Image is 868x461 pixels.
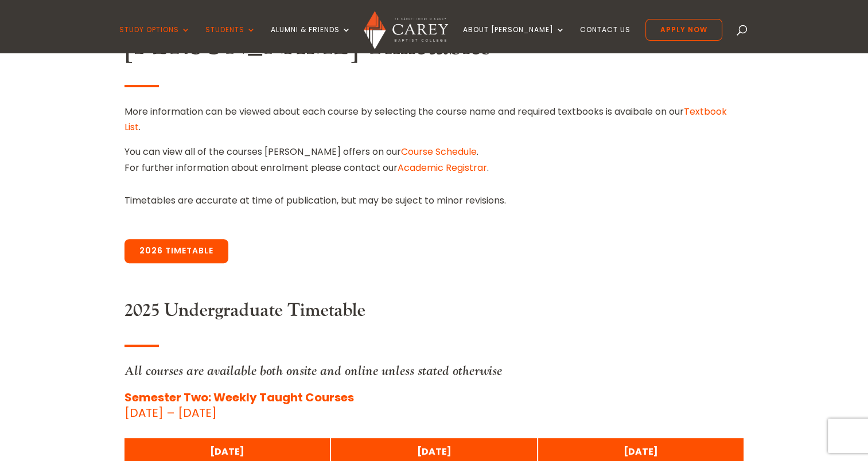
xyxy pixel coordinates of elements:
div: [DATE] [130,444,325,459]
div: [DATE] [337,444,531,459]
img: Carey Baptist College [364,11,448,49]
p: You can view all of the courses [PERSON_NAME] offers on our . For further information about enrol... [124,144,744,175]
a: Academic Registrar [398,161,487,174]
a: Apply Now [645,19,722,41]
a: 2026 Timetable [124,239,228,263]
em: All courses are available both onsite and online unless stated otherwise [124,362,502,379]
strong: Semester Two: Weekly Taught Courses [124,389,354,405]
p: More information can be viewed about each course by selecting the course name and required textbo... [124,104,744,144]
a: Students [205,26,256,53]
div: [DATE] [544,444,738,459]
a: Contact Us [580,26,630,53]
a: Study Options [119,26,190,53]
a: Course Schedule [401,145,477,158]
a: Alumni & Friends [271,26,351,53]
p: [DATE] – [DATE] [124,390,744,421]
a: About [PERSON_NAME] [463,26,565,53]
h3: 2025 Undergraduate Timetable [124,300,744,327]
p: Timetables are accurate at time of publication, but may be suject to minor revisions. [124,193,744,208]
